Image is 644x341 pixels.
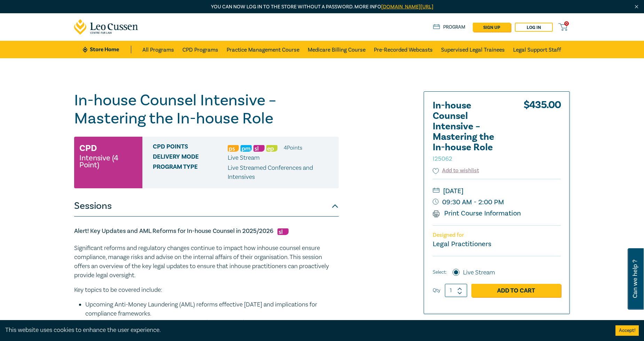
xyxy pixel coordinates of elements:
[74,227,339,235] h5: Alert! Key Updates and AML Reforms for In-house Counsel in 2025/2026
[85,318,339,336] li: Mandatory ransomware payment reporting obligations and how to meet these new regulatory requireme...
[85,300,339,318] li: Upcoming Anti-Money Laundering (AML) reforms effective [DATE] and implications for compliance fra...
[524,100,561,167] div: $ 435.00
[615,325,639,336] button: Accept cookies
[445,284,467,297] input: 1
[227,41,299,58] a: Practice Management Course
[515,23,553,32] a: Log in
[153,164,228,182] span: Program type
[632,252,638,305] span: Can we help ?
[433,268,447,276] span: Select:
[433,232,561,238] p: Designed for
[284,143,302,152] li: 4 Point s
[513,41,561,58] a: Legal Support Staff
[277,228,289,235] img: Substantive Law
[142,41,174,58] a: All Programs
[433,287,440,294] label: Qty
[433,197,561,208] small: 09:30 AM - 2:00 PM
[433,23,465,31] a: Program
[473,23,511,32] a: sign up
[74,244,339,280] p: Significant reforms and regulatory changes continue to impact how inhouse counsel ensure complian...
[74,286,339,295] p: Key topics to be covered include:
[79,142,97,154] h3: CPD
[228,164,333,182] p: Live Streamed Conferences and Intensives
[441,41,505,58] a: Supervised Legal Trainees
[433,240,491,249] small: Legal Practitioners
[153,143,228,152] span: CPD Points
[433,155,452,163] small: I25062
[266,145,277,152] img: Ethics & Professional Responsibility
[153,153,228,162] span: Delivery Mode
[241,145,252,152] img: Practice Management & Business Skills
[74,91,339,128] h1: In-house Counsel Intensive – Mastering the In-house Role
[433,100,509,163] h2: In-house Counsel Intensive – Mastering the In-house Role
[564,21,569,26] span: 0
[74,3,570,11] p: You can now log in to the store without a password. More info
[463,268,495,277] label: Live Stream
[228,154,260,162] span: Live Stream
[74,196,339,217] button: Sessions
[381,3,433,10] a: [DOMAIN_NAME][URL]
[471,284,561,297] a: Add to Cart
[433,209,521,218] a: Print Course Information
[374,41,433,58] a: Pre-Recorded Webcasts
[182,41,218,58] a: CPD Programs
[5,326,605,335] div: This website uses cookies to enhance the user experience.
[308,41,366,58] a: Medicare Billing Course
[83,46,131,53] a: Store Home
[433,185,561,197] small: [DATE]
[433,167,479,175] button: Add to wishlist
[79,154,137,168] small: Intensive (4 Point)
[228,145,239,152] img: Professional Skills
[253,145,265,152] img: Substantive Law
[634,4,639,10] img: Close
